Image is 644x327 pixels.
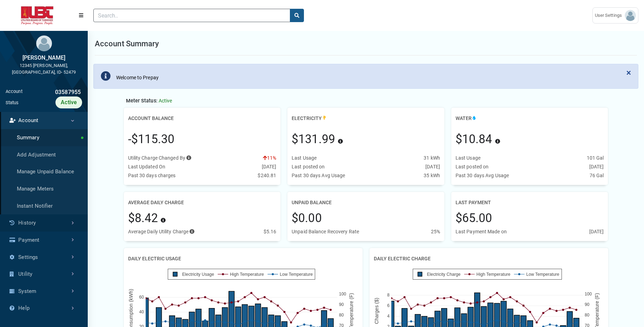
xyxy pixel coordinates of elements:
[626,68,631,78] span: ×
[22,88,82,96] div: 03587955
[425,163,440,171] div: [DATE]
[292,154,317,162] div: Last Usage
[292,163,325,171] div: Last posted on
[159,98,172,104] span: Active
[456,112,477,125] h2: Water
[55,96,82,108] div: Active
[456,172,509,179] div: Past 30 days Avg Usage
[424,154,440,162] div: 31 kWh
[292,172,345,179] div: Past 30 days Avg Usage
[456,132,492,146] span: $10.84
[619,64,638,81] button: Close
[592,7,638,24] a: User Settings
[424,172,440,179] div: 35 kWh
[456,209,492,227] div: $65.00
[6,6,69,25] img: ALTSK Logo
[126,98,158,104] span: Meter Status:
[431,228,440,235] div: 25%
[6,99,19,106] div: Status
[456,196,491,209] h2: Last Payment
[263,155,276,161] span: 11%
[6,54,82,62] div: [PERSON_NAME]
[128,131,175,148] div: -$115.30
[374,252,431,265] h2: Daily Electric Charge
[93,9,290,22] input: Search
[128,252,181,265] h2: Daily Electric Usage
[74,9,88,22] button: Menu
[6,62,82,75] div: 12345 [PERSON_NAME], [GEOGRAPHIC_DATA], ID- 52479
[258,172,276,179] div: $240.81
[292,196,332,209] h2: Unpaid balance
[292,112,327,125] h2: Electricity
[95,38,159,49] h1: Account Summary
[128,172,176,179] div: Past 30 days charges
[456,163,489,171] div: Last posted on
[456,228,507,235] div: Last Payment Made on
[128,196,184,209] h2: Average Daily Charge
[128,163,166,171] div: Last Updated On
[292,228,359,235] div: Unpaid Balance Recovery Rate
[262,163,277,171] div: [DATE]
[290,9,304,22] button: search
[587,154,604,162] div: 101 Gal
[264,228,277,235] div: $5.16
[6,88,22,96] div: Account
[292,209,322,227] div: $0.00
[589,163,604,171] div: [DATE]
[128,211,158,225] span: $8.42
[595,12,625,19] span: User Settings
[589,228,604,235] div: [DATE]
[128,228,195,235] div: Average Daily Utility Charge
[116,74,159,81] div: Welcome to Prepay
[128,112,174,125] h2: Account Balance
[128,154,192,162] div: Utility Charge Changed By
[456,154,480,162] div: Last Usage
[590,172,604,179] div: 76 Gal
[292,132,335,146] span: $131.99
